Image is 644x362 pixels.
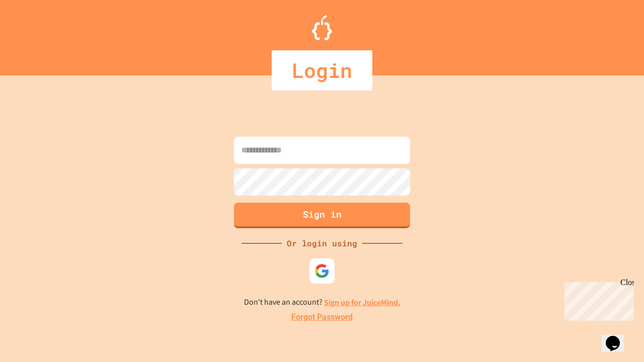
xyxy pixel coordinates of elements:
div: Or login using [282,237,362,249]
a: Sign up for JuiceMind. [324,297,400,308]
iframe: chat widget [560,278,634,321]
img: Logo.svg [312,15,332,40]
p: Don't have an account? [244,296,400,309]
a: Forgot Password [291,311,353,323]
div: Chat with us now!Close [4,4,69,64]
iframe: chat widget [602,322,634,352]
button: Sign in [234,203,410,228]
div: Login [272,50,372,90]
img: google-icon.svg [314,263,330,279]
